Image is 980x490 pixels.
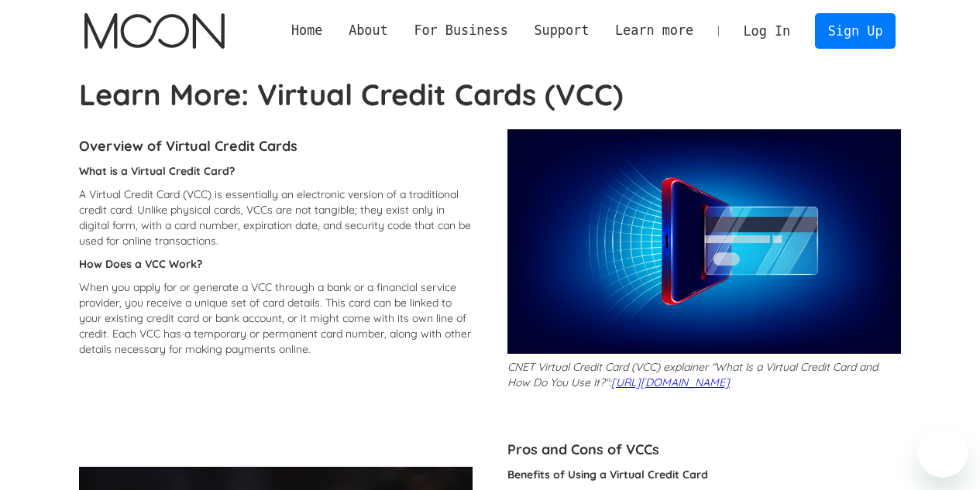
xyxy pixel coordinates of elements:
div: About [335,21,401,40]
div: For Business [414,21,507,40]
a: Log In [731,14,803,48]
div: Support [534,21,589,40]
img: Moon Logo [84,13,225,49]
p: CNET Virtual Credit Card (VCC) explainer "What Is a Virtual Credit Card and How Do You Use It?": [507,359,901,390]
p: A Virtual Credit Card (VCC) is essentially an electronic version of a traditional credit card. Un... [79,187,473,248]
strong: Learn More: Virtual Credit Cards (VCC) [79,76,624,113]
div: Learn more [615,21,693,40]
iframe: Button to launch messaging window [918,428,968,478]
strong: What is a Virtual Credit Card? [79,164,235,178]
a: home [84,13,225,49]
strong: How Does a VCC Work? [79,257,202,271]
div: Support [521,21,602,40]
h4: Overview of Virtual Credit Cards [79,137,473,156]
a: Sign Up [815,13,896,48]
a: [URL][DOMAIN_NAME] [611,375,730,389]
h4: Pros and Cons of VCCs [507,440,901,459]
strong: Benefits of Using a Virtual Credit Card [507,468,708,481]
div: For Business [401,21,521,40]
div: About [349,21,388,40]
p: When you apply for or generate a VCC through a bank or a financial service provider, you receive ... [79,279,473,357]
a: Home [278,21,335,40]
div: Learn more [602,21,707,40]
